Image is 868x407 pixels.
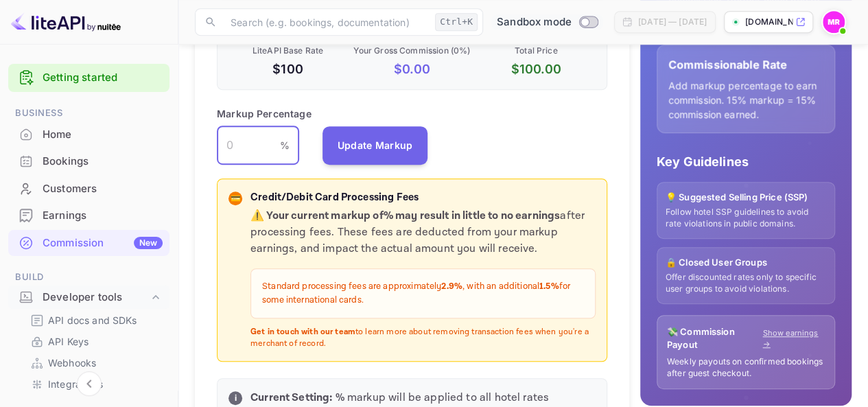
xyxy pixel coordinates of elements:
[8,148,169,174] a: Bookings
[250,327,596,350] p: to learn more about removing transaction fees when you're a merchant of record.
[657,152,835,171] p: Key Guidelines
[43,154,163,170] div: Bookings
[43,127,163,143] div: Home
[667,356,825,380] p: Weekly payouts on confirmed bookings after guest checkout.
[30,356,159,370] a: Webhooks
[25,332,164,351] div: API Keys
[762,327,825,350] a: Show earnings →
[441,281,462,292] strong: 2.9%
[491,14,603,30] div: Switch to Production mode
[222,8,430,36] input: Search (e.g. bookings, documentation)
[43,70,163,86] a: Getting started
[250,209,560,223] strong: ⚠️ Your current markup of % may result in little to no earnings
[477,60,596,78] p: $ 100.00
[745,16,793,28] p: [DOMAIN_NAME]
[666,191,826,205] p: 💡 Suggested Selling Price (SSP)
[30,377,159,391] a: Integrations
[8,202,169,228] a: Earnings
[8,176,169,202] div: Customers
[666,272,826,295] p: Offer discounted rates only to specific user groups to avoid violations.
[823,11,845,33] img: Mohamed Radhi
[43,290,149,305] div: Developer tools
[228,60,347,78] p: $100
[250,390,596,406] p: % markup will be applied to all hotel rates
[8,202,169,229] div: Earnings
[228,45,347,57] p: LiteAPI Base Rate
[497,14,572,30] span: Sandbox mode
[435,13,478,31] div: Ctrl+K
[25,310,164,330] div: API docs and SDKs
[250,391,332,405] strong: Current Setting:
[77,371,102,396] button: Collapse navigation
[25,374,164,394] div: Integrations
[8,106,169,121] span: Business
[8,230,169,257] div: CommissionNew
[8,176,169,201] a: Customers
[234,392,236,404] p: i
[667,325,763,352] p: 💸 Commission Payout
[25,353,164,373] div: Webhooks
[668,78,823,121] p: Add markup percentage to earn commission. 15% markup = 15% commission earned.
[8,270,169,285] span: Build
[11,11,121,33] img: LiteAPI logo
[477,45,596,57] p: Total Price
[262,280,584,307] p: Standard processing fees are approximately , with an additional for some international cards.
[250,327,355,337] strong: Get in touch with our team
[8,121,169,148] div: Home
[638,16,707,28] div: [DATE] — [DATE]
[217,106,312,121] p: Markup Percentage
[8,230,169,255] a: CommissionNew
[666,207,826,230] p: Follow hotel SSP guidelines to avoid rate violations in public domains.
[30,334,159,349] a: API Keys
[322,126,428,165] button: Update Markup
[666,256,826,270] p: 🔒 Closed User Groups
[668,56,823,73] p: Commissionable Rate
[539,281,559,292] strong: 1.5%
[353,45,471,57] p: Your Gross Commission ( 0 %)
[230,192,240,205] p: 💳
[43,235,163,251] div: Commission
[8,64,169,92] div: Getting started
[8,121,169,147] a: Home
[353,60,471,78] p: $ 0.00
[30,313,159,327] a: API docs and SDKs
[48,334,89,349] p: API Keys
[48,356,96,370] p: Webhooks
[43,181,163,197] div: Customers
[280,138,290,152] p: %
[48,313,137,327] p: API docs and SDKs
[217,126,280,165] input: 0
[250,208,596,257] p: after processing fees. These fees are deducted from your markup earnings, and impact the actual a...
[250,190,596,206] p: Credit/Debit Card Processing Fees
[8,148,169,175] div: Bookings
[43,208,163,224] div: Earnings
[134,237,163,249] div: New
[48,377,103,391] p: Integrations
[8,286,169,310] div: Developer tools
